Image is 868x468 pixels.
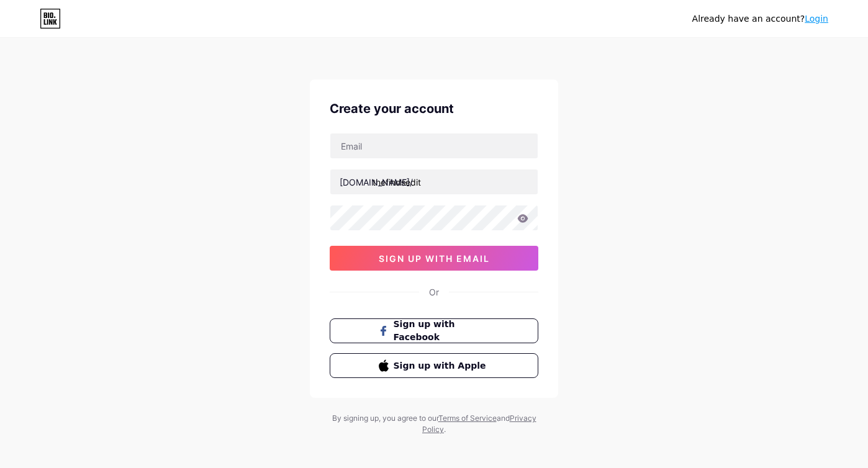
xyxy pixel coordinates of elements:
[692,12,828,25] div: Already have an account?
[340,176,413,189] div: [DOMAIN_NAME]/
[805,14,828,24] a: Login
[394,359,490,372] span: Sign up with Apple
[379,253,490,264] span: sign up with email
[330,246,538,271] button: sign up with email
[330,99,538,118] div: Create your account
[438,413,497,423] a: Terms of Service
[330,318,538,343] button: Sign up with Facebook
[328,413,540,435] div: By signing up, you agree to our and .
[394,318,490,344] span: Sign up with Facebook
[429,286,439,299] div: Or
[330,169,538,194] input: username
[330,353,538,378] button: Sign up with Apple
[330,133,538,158] input: Email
